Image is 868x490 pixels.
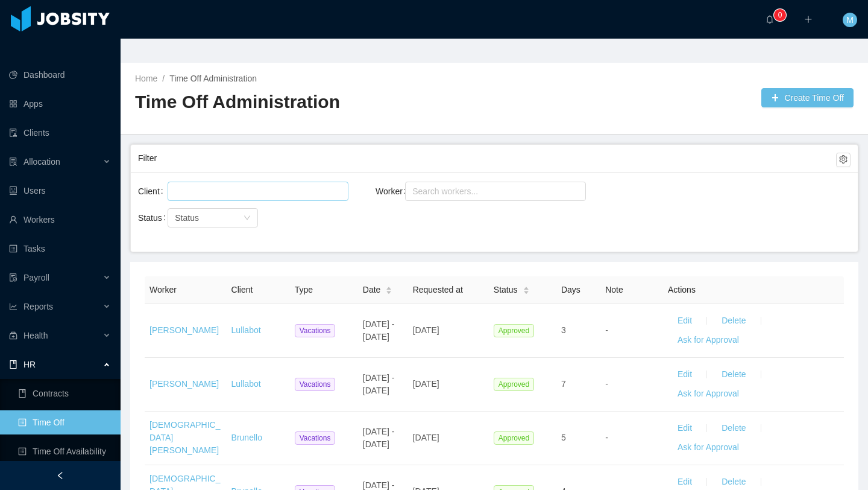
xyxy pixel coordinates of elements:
[668,365,702,384] button: Edit
[231,433,262,442] a: Brunello
[712,419,755,438] button: Delete
[231,325,261,335] a: Lullabot
[363,427,395,449] span: [DATE] - [DATE]
[24,273,49,282] span: Payroll
[523,285,530,293] div: Sort
[605,325,608,335] span: -
[18,410,111,434] a: icon: profileTime Off
[523,285,529,288] i: icon: caret-up
[138,186,168,196] label: Client
[386,285,392,288] i: icon: caret-up
[413,285,463,294] span: Requested at
[175,213,199,223] span: Status
[668,285,696,294] span: Actions
[295,285,313,294] span: Type
[605,433,608,442] span: -
[412,185,568,197] div: Search workers...
[836,153,851,167] button: icon: setting
[413,325,439,335] span: [DATE]
[244,214,251,223] i: icon: down
[9,92,111,116] a: icon: appstoreApps
[494,324,534,337] span: Approved
[149,420,220,455] a: [DEMOGRAPHIC_DATA][PERSON_NAME]
[18,439,111,463] a: icon: profileTime Off Availability
[169,74,257,83] a: Time Off Administration
[231,285,253,294] span: Client
[9,179,111,203] a: icon: robotUsers
[494,431,534,445] span: Approved
[135,90,494,115] h2: Time Off Administration
[385,285,392,293] div: Sort
[523,290,529,293] i: icon: caret-down
[295,378,336,391] span: Vacations
[24,331,48,340] span: Health
[162,74,165,83] span: /
[494,284,518,296] span: Status
[413,379,439,389] span: [DATE]
[668,419,702,438] button: Edit
[149,285,177,294] span: Worker
[409,184,415,199] input: Worker
[295,431,336,445] span: Vacations
[712,365,755,384] button: Delete
[9,331,17,340] i: icon: medicine-box
[9,360,17,369] i: icon: book
[24,302,53,311] span: Reports
[363,319,395,342] span: [DATE] - [DATE]
[295,324,336,337] span: Vacations
[668,384,749,404] button: Ask for Approval
[761,88,854,107] button: icon: plusCreate Time Off
[376,186,411,196] label: Worker
[149,325,219,335] a: [PERSON_NAME]
[18,381,111,406] a: icon: bookContracts
[149,379,219,389] a: [PERSON_NAME]
[9,208,111,232] a: icon: userWorkers
[9,302,17,311] i: icon: line-chart
[56,471,64,480] i: icon: left
[386,290,392,293] i: icon: caret-down
[668,438,749,457] button: Ask for Approval
[561,433,566,442] span: 5
[24,360,36,369] span: HR
[138,147,836,170] div: Filter
[9,63,111,87] a: icon: pie-chartDashboard
[9,237,111,261] a: icon: profileTasks
[605,285,623,294] span: Note
[9,273,17,282] i: icon: file-protect
[668,331,749,350] button: Ask for Approval
[712,311,755,331] button: Delete
[9,121,111,145] a: icon: auditClients
[561,285,580,294] span: Days
[231,379,261,389] a: Lullabot
[363,284,381,296] span: Date
[561,325,566,335] span: 3
[9,157,17,166] i: icon: solution
[24,157,60,167] span: Allocation
[605,379,608,389] span: -
[561,379,566,389] span: 7
[135,74,157,83] a: Home
[138,213,171,223] label: Status
[171,184,178,199] input: Client
[413,433,439,442] span: [DATE]
[363,373,395,395] span: [DATE] - [DATE]
[668,311,702,331] button: Edit
[846,13,854,27] span: M
[494,378,534,391] span: Approved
